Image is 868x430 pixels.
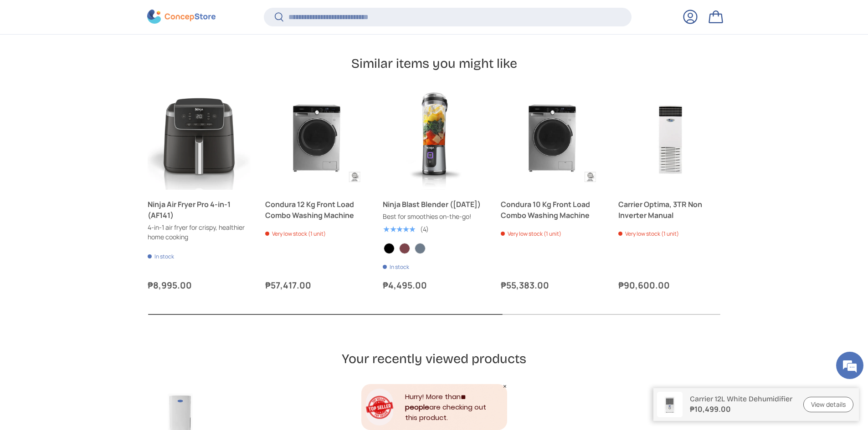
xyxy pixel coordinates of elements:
[803,397,853,413] a: View details
[690,395,792,403] p: Carrier 12L White Dehumidifier
[265,86,368,189] a: Condura 12 Kg Front Load Combo Washing Machine
[19,115,159,207] span: We are offline. Please leave us a message.
[690,404,792,415] strong: ₱10,499.00
[149,5,171,26] div: Minimize live chat window
[147,10,216,24] img: ConcepStore
[618,199,721,221] a: Carrier Optima, 3TR Non Inverter Manual
[618,86,721,189] a: Carrier Optima, 3TR Non Inverter Manual
[148,86,251,189] a: Ninja Air Fryer Pro 4-in-1 (AF141)
[501,199,604,221] a: Condura 10 Kg Front Load Combo Washing Machine
[134,280,165,293] em: Submit
[47,51,153,63] div: Leave a message
[147,350,721,367] h2: Your recently viewed products
[148,199,251,221] a: Ninja Air Fryer Pro 4-in-1 (AF141)
[147,55,721,72] h2: Similar items you might like
[657,392,683,417] img: carrier-dehumidifier-12-liter-full-view-concepstore
[503,384,507,389] div: Close
[383,86,486,189] a: Ninja Blast Blender (BC151)
[265,199,368,221] a: Condura 12 Kg Front Load Combo Washing Machine
[5,248,174,280] textarea: Type your message and click 'Submit'
[501,86,604,189] a: Condura 10 Kg Front Load Combo Washing Machine
[383,199,486,210] a: Ninja Blast Blender ([DATE])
